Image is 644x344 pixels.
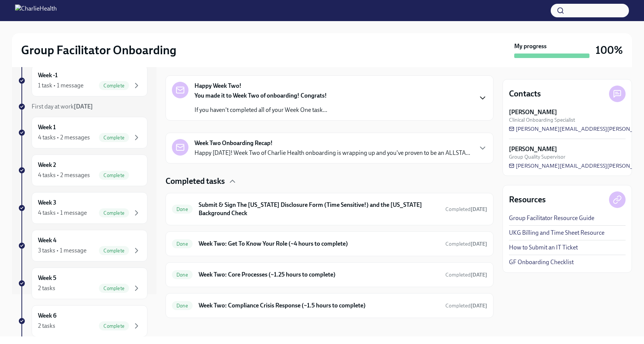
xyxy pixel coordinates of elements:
h4: Resources [509,194,546,205]
div: Completed tasks [166,176,494,187]
a: Week 43 tasks • 1 messageComplete [18,230,147,261]
span: Complete [99,210,129,216]
a: DoneWeek Two: Compliance Crisis Response (~1.5 hours to complete)Completed[DATE] [172,300,487,312]
a: Week 52 tasksComplete [18,268,147,299]
strong: [DATE] [471,241,487,247]
strong: [DATE] [74,103,93,110]
span: Completed [445,206,487,213]
a: GF Onboarding Checklist [509,258,574,266]
h6: Week 6 [38,312,56,320]
div: 2 tasks [38,322,55,330]
img: CharlieHealth [15,5,57,17]
div: 4 tasks • 2 messages [38,171,90,179]
h6: Week -1 [38,71,58,80]
a: Week 34 tasks • 1 messageComplete [18,192,147,224]
h4: Contacts [509,88,541,99]
a: DoneWeek Two: Get To Know Your Role (~4 hours to complete)Completed[DATE] [172,238,487,250]
span: First day at work [32,103,93,110]
div: 1 task • 1 message [38,81,84,90]
h6: Week 2 [38,161,56,169]
div: 4 tasks • 2 messages [38,133,90,142]
h6: Week Two: Get To Know Your Role (~4 hours to complete) [199,240,439,248]
div: 2 tasks [38,284,55,292]
strong: My progress [514,42,547,50]
span: September 4th, 2025 09:51 [445,240,487,248]
h4: Completed tasks [166,176,225,187]
h6: Week Two: Core Processes (~1.25 hours to complete) [199,271,439,279]
span: Complete [99,173,129,178]
span: Done [172,206,193,212]
h6: Week 5 [38,274,56,282]
span: August 27th, 2025 20:55 [445,206,487,213]
strong: [PERSON_NAME] [509,145,557,153]
a: How to Submit an IT Ticket [509,243,578,252]
a: Week 14 tasks • 2 messagesComplete [18,117,147,148]
span: Done [172,303,193,309]
strong: [DATE] [471,272,487,278]
a: Week 24 tasks • 2 messagesComplete [18,154,147,186]
strong: You made it to Week Two of onboarding! Congrats! [194,92,327,99]
p: If you haven't completed all of your Week One task... [194,106,327,114]
span: August 28th, 2025 21:51 [445,271,487,278]
a: Week -11 task • 1 messageComplete [18,65,147,96]
h3: 100% [595,43,623,57]
h6: Week Two: Compliance Crisis Response (~1.5 hours to complete) [199,301,439,310]
strong: Happy Week Two! [194,82,241,90]
h6: Submit & Sign The [US_STATE] Disclosure Form (Time Sensitive!) and the [US_STATE] Background Check [199,201,439,217]
div: 4 tasks • 1 message [38,209,87,217]
span: Completed [445,272,487,278]
span: Complete [99,83,129,89]
h6: Week 3 [38,199,56,207]
strong: [PERSON_NAME] [509,108,557,116]
strong: [DATE] [471,303,487,309]
a: First day at work[DATE] [18,102,147,111]
p: Happy [DATE]! Week Two of Charlie Health onboarding is wrapping up and you've proven to be an ALL... [194,149,470,157]
span: Completed [445,303,487,309]
h6: Week 4 [38,236,56,245]
span: August 28th, 2025 22:42 [445,302,487,309]
strong: Week Two Onboarding Recap! [194,139,273,147]
div: 3 tasks • 1 message [38,246,87,255]
h6: Week 1 [38,123,56,131]
a: Group Facilitator Resource Guide [509,214,594,222]
span: Complete [99,323,129,329]
span: Done [172,272,193,278]
span: Clinical Onboarding Specialist [509,116,575,124]
span: Complete [99,248,129,254]
h2: Group Facilitator Onboarding [21,43,176,58]
a: UKG Billing and Time Sheet Resource [509,229,605,237]
a: DoneSubmit & Sign The [US_STATE] Disclosure Form (Time Sensitive!) and the [US_STATE] Background ... [172,199,487,219]
span: Completed [445,241,487,247]
span: Done [172,241,193,247]
span: Complete [99,135,129,141]
strong: [DATE] [471,206,487,213]
span: Complete [99,286,129,291]
a: DoneWeek Two: Core Processes (~1.25 hours to complete)Completed[DATE] [172,269,487,281]
a: Week 62 tasksComplete [18,305,147,337]
span: Group Quality Supervisor [509,153,565,161]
